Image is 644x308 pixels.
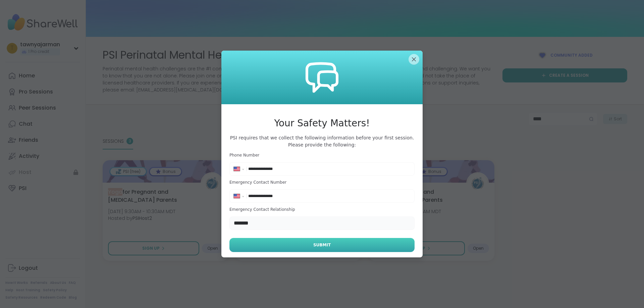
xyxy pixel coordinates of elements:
h3: Emergency Contact Number [229,180,415,185]
button: Submit [229,238,415,252]
span: PSI requires that we collect the following information before your first session. Please provide ... [229,134,415,148]
h3: Emergency Contact Relationship [229,207,415,212]
h3: Phone Number [229,152,415,158]
h3: Your Safety Matters! [229,116,415,130]
img: United States [234,194,240,198]
span: Submit [313,242,331,248]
